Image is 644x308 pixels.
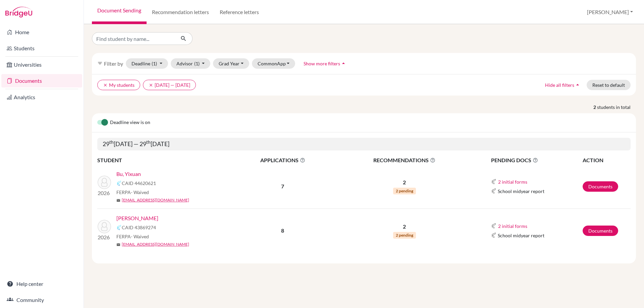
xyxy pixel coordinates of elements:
a: [EMAIL_ADDRESS][DOMAIN_NAME] [122,197,189,203]
button: Deadline(1) [126,58,168,69]
input: Find student by name... [92,32,175,45]
h5: 29 [DATE] — 29 [DATE] [97,138,631,150]
button: CommonApp [252,58,296,69]
strong: 2 [593,104,597,111]
span: School midyear report [498,188,544,195]
i: arrow_drop_up [574,81,581,88]
span: Show more filters [304,61,340,66]
button: clear[DATE] — [DATE] [143,80,196,90]
button: Show more filtersarrow_drop_up [298,58,353,69]
a: Documents [583,181,618,192]
th: STUDENT [97,156,231,165]
span: CAID 43869274 [122,224,156,231]
button: Hide all filtersarrow_drop_up [539,80,587,90]
a: Documents [583,226,618,236]
span: School midyear report [498,232,544,239]
sup: th [146,139,151,145]
img: Common App logo [491,233,496,238]
b: 7 [281,183,284,189]
i: arrow_drop_up [340,60,347,67]
button: [PERSON_NAME] [584,6,636,18]
i: filter_list [97,61,103,66]
a: Bu, Yixuan [116,170,141,178]
button: Grad Year [213,58,249,69]
a: [PERSON_NAME] [116,214,158,222]
sup: th [109,139,114,145]
a: Analytics [1,90,82,104]
p: 2 [334,223,475,231]
span: RECOMMENDATIONS [334,156,475,164]
img: Bridge-U [5,7,32,17]
span: - Waived [131,189,149,195]
i: clear [149,83,153,87]
i: clear [103,83,108,87]
button: clearMy students [97,80,140,90]
img: Common App logo [491,223,496,229]
p: 2026 [98,189,111,197]
span: students in total [597,104,636,111]
span: mail [116,198,120,202]
span: (1) [194,61,200,66]
span: 2 pending [393,188,416,194]
span: mail [116,243,120,247]
span: Hide all filters [545,82,574,88]
a: Students [1,42,82,55]
span: FERPA [116,189,149,196]
button: Reset to default [587,80,631,90]
span: - Waived [131,234,149,239]
b: 8 [281,227,284,234]
img: Common App logo [491,188,496,194]
span: 2 pending [393,232,416,239]
span: APPLICATIONS [232,156,334,164]
a: Universities [1,58,82,71]
span: CAID 44620621 [122,180,156,187]
a: Help center [1,277,82,291]
img: Common App logo [116,225,122,230]
img: Parasramka, Rohan [98,220,111,233]
span: FERPA [116,233,149,240]
p: 2 [334,178,475,186]
img: Common App logo [491,179,496,184]
span: Filter by [104,60,123,67]
span: Deadline view is on [110,119,150,127]
a: Home [1,25,82,39]
button: 2 initial forms [498,178,528,186]
span: PENDING DOCS [491,156,582,164]
p: 2026 [98,233,111,241]
img: Bu, Yixuan [98,176,111,189]
button: Advisor(1) [171,58,211,69]
a: [EMAIL_ADDRESS][DOMAIN_NAME] [122,241,189,247]
span: (1) [152,61,157,66]
img: Common App logo [116,181,122,186]
a: Documents [1,74,82,87]
a: Community [1,293,82,307]
th: ACTION [582,156,631,165]
button: 2 initial forms [498,222,528,230]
